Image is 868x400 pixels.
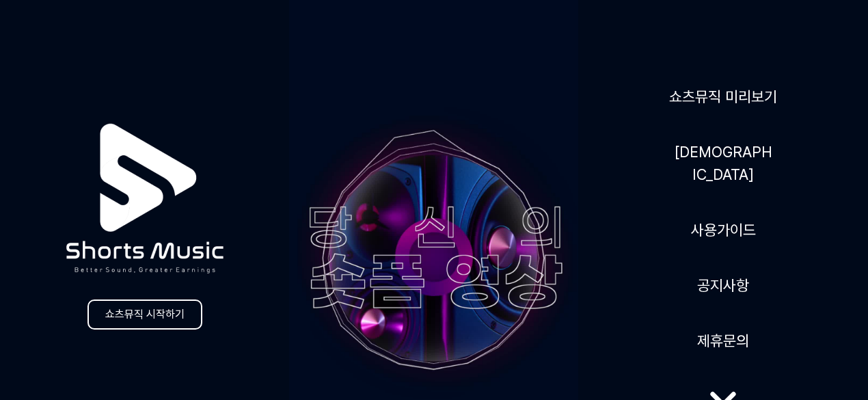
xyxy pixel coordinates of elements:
[692,269,755,302] a: 공지사항
[692,324,755,358] button: 제휴문의
[33,87,257,310] img: logo
[686,213,761,247] a: 사용가이드
[87,299,202,330] a: 쇼츠뮤직 시작하기
[664,80,783,114] a: 쇼츠뮤직 미리보기
[668,135,778,191] a: [DEMOGRAPHIC_DATA]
